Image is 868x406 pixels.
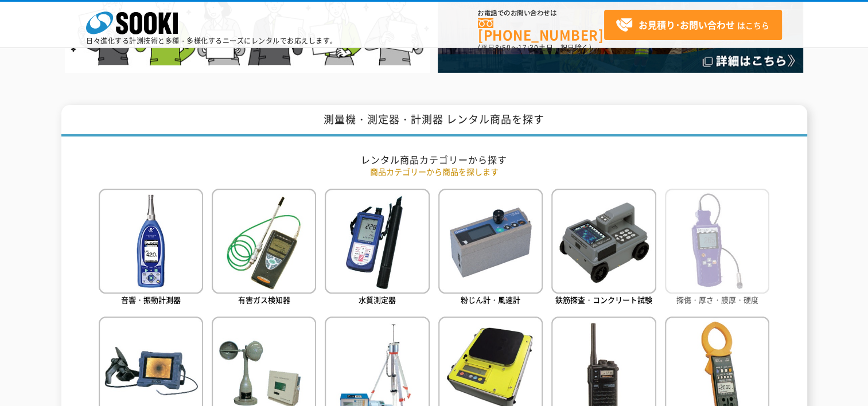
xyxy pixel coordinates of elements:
p: 商品カテゴリーから商品を探します [99,166,770,178]
span: 水質測定器 [359,294,396,305]
img: 鉄筋探査・コンクリート試験 [551,189,656,293]
img: 水質測定器 [325,189,429,293]
span: 探傷・厚さ・膜厚・硬度 [676,294,758,305]
span: 音響・振動計測器 [121,294,181,305]
img: 音響・振動計測器 [99,189,203,293]
a: 音響・振動計測器 [99,189,203,307]
span: お電話でのお問い合わせは [478,10,604,17]
a: 探傷・厚さ・膜厚・硬度 [665,189,769,307]
a: 鉄筋探査・コンクリート試験 [551,189,656,307]
span: 8:50 [495,42,511,53]
h1: 測量機・測定器・計測器 レンタル商品を探す [61,105,807,136]
a: [PHONE_NUMBER] [478,18,604,41]
a: 有害ガス検知器 [212,189,316,307]
h2: レンタル商品カテゴリーから探す [99,154,770,166]
span: (平日 ～ 土日、祝日除く) [478,42,591,53]
img: 探傷・厚さ・膜厚・硬度 [665,189,769,293]
img: 有害ガス検知器 [212,189,316,293]
a: お見積り･お問い合わせはこちら [604,10,782,40]
span: 17:30 [518,42,539,53]
strong: お見積り･お問い合わせ [639,18,735,32]
a: 粉じん計・風速計 [438,189,543,307]
span: はこちら [616,17,769,34]
span: 鉄筋探査・コンクリート試験 [555,294,652,305]
a: 水質測定器 [325,189,429,307]
img: 粉じん計・風速計 [438,189,543,293]
p: 日々進化する計測技術と多種・多様化するニーズにレンタルでお応えします。 [86,37,337,44]
span: 有害ガス検知器 [238,294,290,305]
span: 粉じん計・風速計 [461,294,520,305]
